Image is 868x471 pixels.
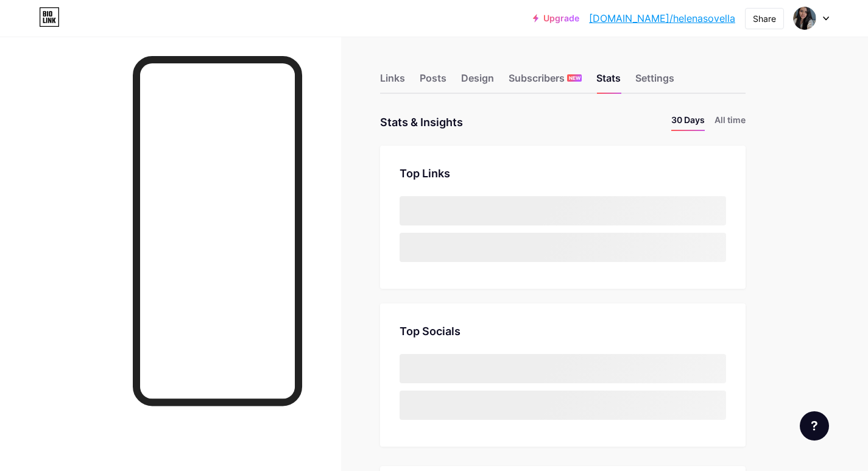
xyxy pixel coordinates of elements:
[793,7,816,30] img: helenasovella
[380,71,405,93] div: Links
[461,71,494,93] div: Design
[400,165,726,182] div: Top Links
[753,12,776,25] div: Share
[400,323,726,339] div: Top Socials
[380,113,463,131] div: Stats & Insights
[715,113,746,131] li: All time
[589,11,735,26] a: [DOMAIN_NAME]/helenasovella
[635,71,674,93] div: Settings
[420,71,446,93] div: Posts
[509,71,582,93] div: Subscribers
[671,113,705,131] li: 30 Days
[596,71,621,93] div: Stats
[533,13,579,23] a: Upgrade
[569,74,580,82] span: NEW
